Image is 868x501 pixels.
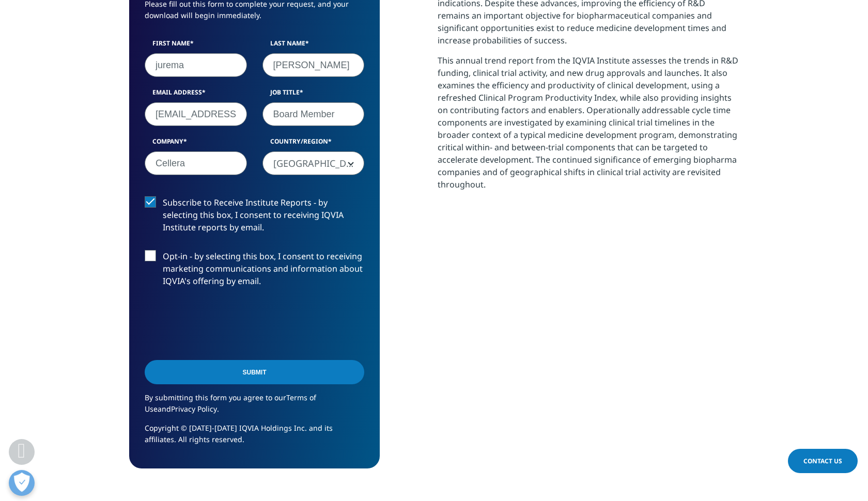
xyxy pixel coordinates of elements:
label: Job Title [262,88,365,102]
label: Country/Region [262,137,365,151]
p: This annual trend report from the IQVIA Institute assesses the trends in R&D funding, clinical tr... [438,54,739,198]
span: Brazil [262,151,365,175]
iframe: reCAPTCHA [145,304,302,344]
label: First Name [145,39,247,53]
label: Subscribe to Receive Institute Reports - by selecting this box, I consent to receiving IQVIA Inst... [145,196,364,239]
span: Contact Us [803,457,842,465]
input: Submit [145,360,364,384]
label: Company [145,137,247,151]
a: Contact Us [788,449,858,473]
label: Opt-in - by selecting this box, I consent to receiving marketing communications and information a... [145,250,364,293]
button: Abrir preferências [9,470,35,496]
p: Copyright © [DATE]-[DATE] IQVIA Holdings Inc. and its affiliates. All rights reserved. [145,422,364,453]
a: Privacy Policy [171,404,217,414]
label: Last Name [262,39,365,53]
span: Brazil [263,152,364,176]
label: Email Address [145,88,247,102]
p: By submitting this form you agree to our and . [145,392,364,422]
